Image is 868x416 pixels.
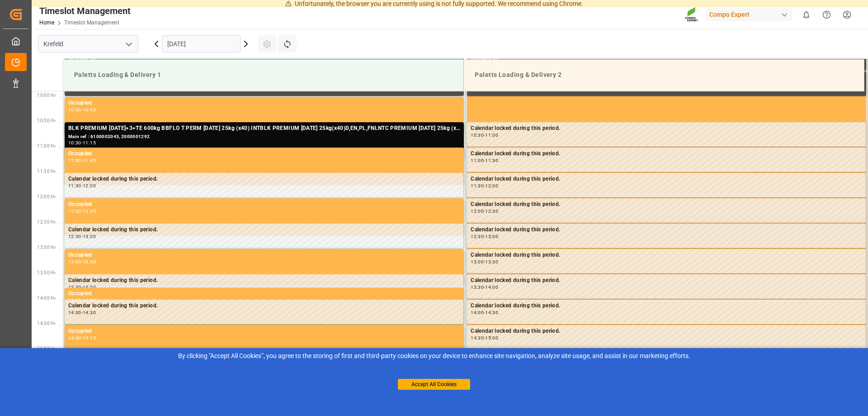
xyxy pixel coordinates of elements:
div: Calendar locked during this period. [471,251,862,260]
div: 14:00 [83,285,96,289]
div: Calendar locked during this period. [471,175,862,184]
button: show 0 new notifications [796,5,816,25]
div: - [81,158,83,163]
div: - [81,285,83,289]
span: 11:30 Hr [37,169,56,174]
div: - [484,234,485,239]
div: Calendar locked during this period. [471,225,862,234]
div: Calendar locked during this period. [68,301,460,311]
div: 11:00 [485,133,498,137]
div: Calendar locked during this period. [471,301,862,311]
div: 13:30 [471,285,484,289]
input: Type to search/select [38,35,138,53]
div: - [81,209,83,213]
button: Compo Expert [706,6,796,23]
div: 11:30 [485,158,498,163]
div: 13:00 [68,260,81,264]
span: 13:00 Hr [37,245,56,250]
a: Home [39,19,54,26]
div: 12:45 [83,209,96,213]
div: - [81,141,83,145]
span: 12:00 Hr [37,194,56,199]
div: 11:45 [83,158,96,163]
div: - [484,133,485,137]
div: 11:30 [68,184,81,188]
div: 15:00 [485,336,498,340]
div: Occupied [68,200,460,209]
div: 15:15 [83,336,96,340]
div: Calendar locked during this period. [471,124,862,133]
div: 13:30 [68,285,81,289]
div: 14:00 [485,285,498,289]
span: 13:30 Hr [37,270,56,275]
span: 10:30 Hr [37,118,56,123]
div: 14:30 [68,336,81,340]
div: - [484,260,485,264]
div: - [484,158,485,163]
div: 14:00 [471,311,484,315]
div: - [484,285,485,289]
div: Paletts Loading & Delivery 1 [71,67,456,83]
div: 13:00 [83,234,96,239]
div: Calendar locked during this period. [68,175,460,184]
div: 13:00 [485,234,498,239]
div: Timeslot Management [39,4,131,18]
input: DD.MM.YYYY [162,35,241,53]
div: - [484,311,485,315]
div: Compo Expert [706,8,793,21]
span: 14:00 Hr [37,296,56,301]
button: open menu [122,37,135,51]
div: Occupied [68,327,460,336]
div: 13:45 [68,298,81,302]
div: 12:30 [68,234,81,239]
div: Occupied [68,289,460,298]
div: 10:30 [68,141,81,145]
div: Occupied [68,251,460,260]
div: 14:30 [83,311,96,315]
div: 12:30 [485,209,498,213]
div: 12:00 [485,184,498,188]
div: BLK PREMIUM [DATE]+3+TE 600kg BBFLO T PERM [DATE] 25kg (x40) INTBLK PREMIUM [DATE] 25kg(x40)D,EN,... [68,124,460,133]
div: Calendar locked during this period. [68,276,460,285]
div: - [484,336,485,340]
div: Occupied [68,149,460,158]
div: - [81,311,83,315]
div: 12:00 [68,209,81,213]
div: Calendar locked during this period. [471,149,862,158]
div: 14:30 [83,298,96,302]
span: 12:30 Hr [37,220,56,225]
div: 14:30 [471,336,484,340]
div: - [81,108,83,112]
div: 12:00 [471,209,484,213]
div: Occupied [68,99,460,108]
div: By clicking "Accept All Cookies”, you agree to the storing of first and third-party cookies on yo... [6,351,862,361]
div: Calendar locked during this period. [471,200,862,209]
div: 12:30 [471,234,484,239]
div: 12:00 [83,184,96,188]
div: 10:00 [68,108,81,112]
div: 13:30 [485,260,498,264]
div: Paletts Loading & Delivery 2 [471,67,857,83]
div: 11:00 [68,158,81,163]
div: 11:00 [471,158,484,163]
div: 11:30 [471,184,484,188]
div: 10:30 [471,133,484,137]
div: - [484,184,485,188]
span: 15:00 Hr [37,346,56,351]
div: Calendar locked during this period. [471,276,862,285]
div: - [81,336,83,340]
div: 13:00 [471,260,484,264]
div: Main ref : 6100002043, 2000001292 [68,133,460,141]
button: Accept All Cookies [398,379,470,390]
div: 10:45 [83,108,96,112]
div: Calendar locked during this period. [68,225,460,234]
span: 10:00 Hr [37,93,56,98]
span: 11:00 Hr [37,143,56,148]
div: - [81,298,83,302]
div: - [81,234,83,239]
div: 14:00 [68,311,81,315]
div: 13:45 [83,260,96,264]
div: 14:30 [485,311,498,315]
div: - [81,184,83,188]
span: 14:30 Hr [37,321,56,326]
